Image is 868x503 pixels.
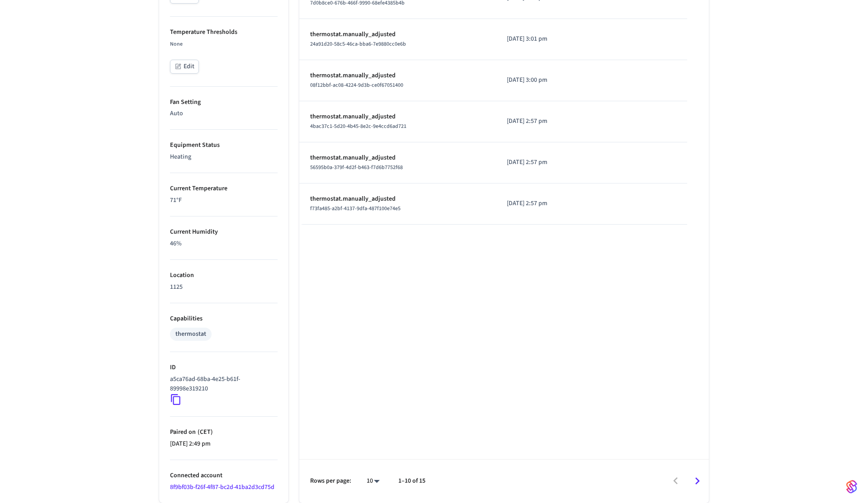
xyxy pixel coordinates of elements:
p: [DATE] 3:01 pm [507,34,589,44]
p: Current Temperature [170,184,278,193]
p: [DATE] 2:57 pm [507,117,589,126]
p: Current Humidity [170,227,278,237]
p: 71 °F [170,196,278,205]
p: 1–10 of 15 [398,476,425,486]
p: Location [170,271,278,280]
p: Capabilities [170,314,278,324]
a: 8f9bf03b-f26f-4f87-bc2d-41ba2d3cd75d [170,483,274,492]
p: 46% [170,239,278,249]
span: ( CET ) [196,428,213,437]
span: 08f12bbf-ac08-4224-9d3b-ce0f67051400 [310,81,403,89]
p: Fan Setting [170,98,278,107]
p: thermostat.manually_adjusted [310,153,485,163]
button: Go to next page [687,470,708,492]
p: thermostat.manually_adjusted [310,71,485,80]
p: [DATE] 3:00 pm [507,75,589,85]
p: thermostat.manually_adjusted [310,30,485,39]
p: Auto [170,109,278,118]
p: ID [170,363,278,372]
p: Paired on [170,428,278,437]
div: thermostat [175,329,206,339]
span: f73fa485-a2bf-4137-9dfa-487f100e74e5 [310,205,401,212]
p: Temperature Thresholds [170,28,278,37]
p: thermostat.manually_adjusted [310,112,485,122]
p: Rows per page: [310,476,351,486]
p: a5ca76ad-68ba-4e25-b61f-89998e319210 [170,375,274,394]
p: [DATE] 2:57 pm [507,199,589,208]
p: [DATE] 2:49 pm [170,439,278,449]
p: 1125 [170,282,278,292]
p: [DATE] 2:57 pm [507,158,589,167]
span: 24a91d20-58c5-46ca-bba6-7e9880cc0e6b [310,40,406,48]
span: 56595b0a-379f-4d2f-b463-f7d6b7752f68 [310,164,403,171]
button: Edit [170,60,199,74]
p: Connected account [170,471,278,480]
p: thermostat.manually_adjusted [310,194,485,204]
img: SeamLogoGradient.69752ec5.svg [846,479,857,494]
p: Heating [170,152,278,162]
div: 10 [362,475,384,488]
span: None [170,40,183,48]
span: 4bac37c1-5d20-4b45-8e2c-9e4ccd6ad721 [310,122,406,130]
p: Equipment Status [170,141,278,150]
